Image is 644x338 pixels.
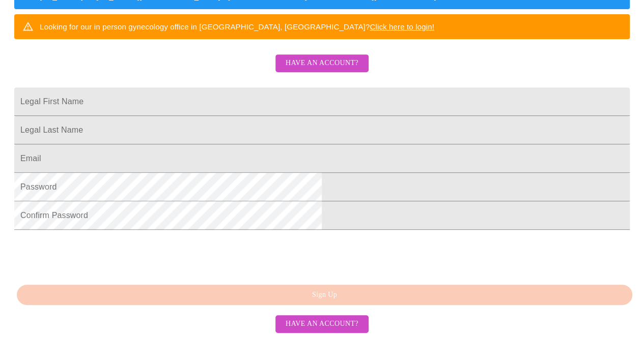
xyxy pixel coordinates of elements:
iframe: reCAPTCHA [14,235,169,274]
div: Looking for our in person gynecology office in [GEOGRAPHIC_DATA], [GEOGRAPHIC_DATA]? [40,17,434,36]
a: Click here to login! [370,22,434,31]
button: Have an account? [275,315,369,333]
span: Have an account? [286,318,358,330]
a: Have an account? [273,319,371,327]
span: Have an account? [286,57,358,70]
a: Have an account? [273,66,371,74]
button: Have an account? [275,54,369,72]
